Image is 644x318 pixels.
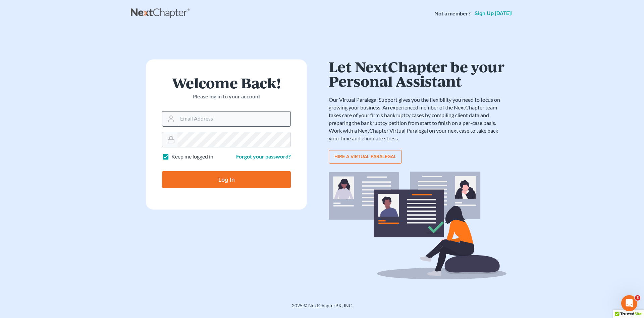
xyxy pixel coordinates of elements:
a: Hire a virtual paralegal [329,150,402,164]
input: Log In [162,171,291,188]
label: Keep me logged in [171,153,213,161]
iframe: Intercom live chat [621,295,637,311]
p: Please log in to your account [162,93,291,100]
img: virtual_paralegal_bg-b12c8cf30858a2b2c02ea913d52db5c468ecc422855d04272ea22d19010d70dc.svg [329,172,506,279]
strong: Not a member? [434,10,471,17]
a: Sign up [DATE]! [473,11,513,16]
a: Forgot your password? [236,153,291,160]
div: 2025 © NextChapterBK, INC [131,302,513,314]
h1: Let NextChapter be your Personal Assistant [329,59,506,88]
span: 3 [635,295,640,301]
h1: Welcome Back! [162,76,291,90]
input: Email Address [177,111,290,126]
p: Our Virtual Paralegal Support gives you the flexibility you need to focus on growing your busines... [329,96,506,142]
